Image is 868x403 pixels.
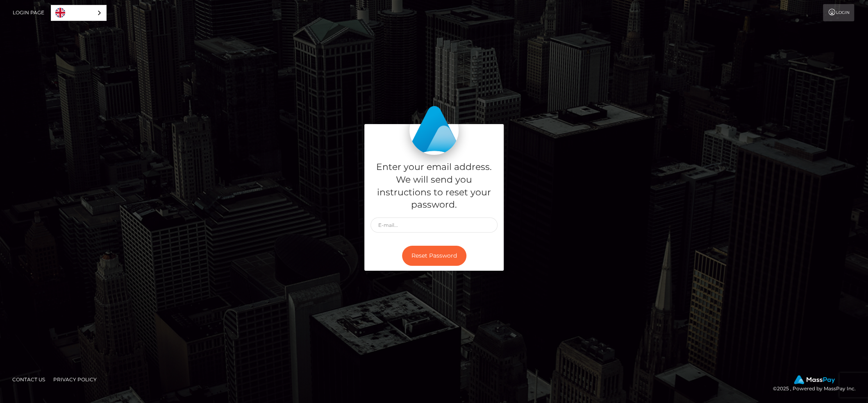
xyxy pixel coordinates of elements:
[9,373,48,386] a: Contact Us
[51,5,106,20] a: English
[370,217,498,233] input: E-mail...
[50,373,100,386] a: Privacy Policy
[51,5,107,21] div: Language
[794,375,835,384] img: MassPay
[13,4,44,21] a: Login Page
[823,4,854,21] a: Login
[51,5,107,21] aside: Language selected: English
[773,375,862,393] div: © 2025 , Powered by MassPay Inc.
[409,106,459,155] img: MassPay Login
[402,246,466,266] button: Reset Password
[370,161,498,211] h5: Enter your email address. We will send you instructions to reset your password.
